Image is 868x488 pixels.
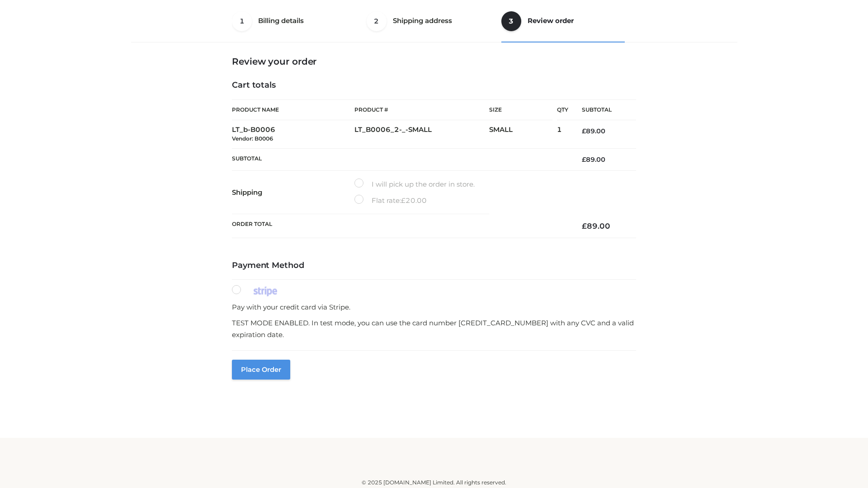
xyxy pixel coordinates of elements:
span: £ [582,155,586,164]
th: Order Total [232,214,568,238]
span: £ [582,221,587,230]
small: Vendor: B0006 [232,135,273,142]
bdi: 89.00 [582,127,605,135]
td: LT_B0006_2-_-SMALL [354,120,489,149]
th: Product Name [232,99,354,120]
p: Pay with your credit card via Stripe. [232,301,636,313]
bdi: 20.00 [401,196,427,205]
span: £ [582,127,586,135]
th: Subtotal [232,148,568,170]
span: £ [401,196,406,205]
bdi: 89.00 [582,155,605,164]
p: TEST MODE ENABLED. In test mode, you can use the card number [CREDIT_CARD_NUMBER] with any CVC an... [232,317,636,340]
bdi: 89.00 [582,221,610,230]
td: SMALL [489,120,557,149]
button: Place order [232,360,290,380]
th: Product # [354,99,489,120]
h3: Review your order [232,56,636,67]
td: 1 [557,120,568,149]
td: LT_b-B0006 [232,120,354,149]
h4: Payment Method [232,261,636,271]
label: I will pick up the order in store. [354,178,475,190]
h4: Cart totals [232,80,636,90]
th: Qty [557,99,568,120]
th: Subtotal [568,100,636,120]
div: © 2025 [DOMAIN_NAME] Limited. All rights reserved. [134,478,734,487]
label: Flat rate: [354,195,427,206]
th: Size [489,100,552,120]
th: Shipping [232,171,354,214]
